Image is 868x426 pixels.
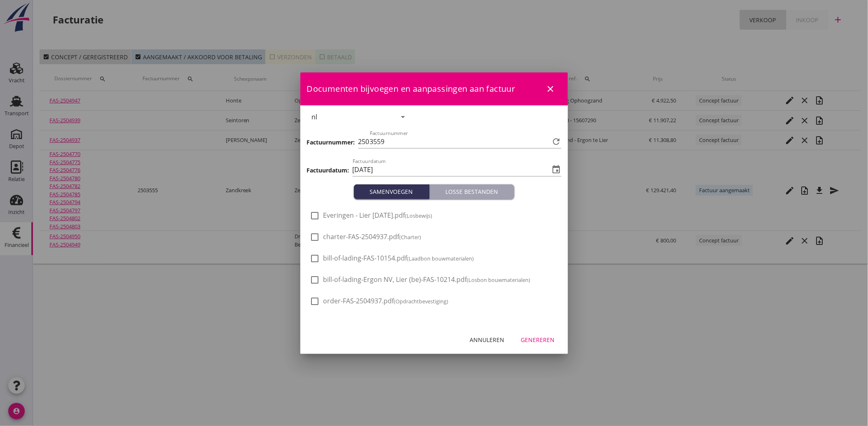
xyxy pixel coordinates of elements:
button: Samenvoegen [354,184,430,199]
div: Genereren [521,335,555,344]
button: Losse bestanden [430,184,515,199]
span: Everingen - Lier [DATE].pdf [323,211,433,220]
i: arrow_drop_down [398,112,408,122]
i: close [546,84,556,94]
button: Annuleren [463,333,511,347]
span: bill-of-lading-Ergon NV, Lier (be)-FAS-10214.pdf [323,275,531,284]
small: (Losbewijs) [405,212,433,219]
span: charter-FAS-2504937.pdf [323,233,421,241]
span: bill-of-lading-FAS-10154.pdf [323,254,474,263]
div: Annuleren [470,335,505,344]
span: 250 [358,137,370,147]
input: Factuurdatum [353,163,550,176]
div: Samenvoegen [357,187,426,196]
i: event [552,165,562,175]
h3: Factuurdatum: [307,166,349,175]
div: nl [312,113,318,121]
i: refresh [552,137,562,147]
span: order-FAS-2504937.pdf [323,297,449,305]
small: (Losbon bouwmaterialen) [467,276,531,284]
small: (Laadbon bouwmaterialen) [407,255,474,262]
h3: Factuurnummer: [307,138,355,147]
div: Documenten bijvoegen en aanpassingen aan factuur [300,72,568,105]
input: Factuurnummer [370,135,550,148]
small: (Opdrachtbevestiging) [394,298,449,305]
div: Losse bestanden [433,187,511,196]
button: Genereren [515,333,562,347]
small: (Charter) [400,233,421,241]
